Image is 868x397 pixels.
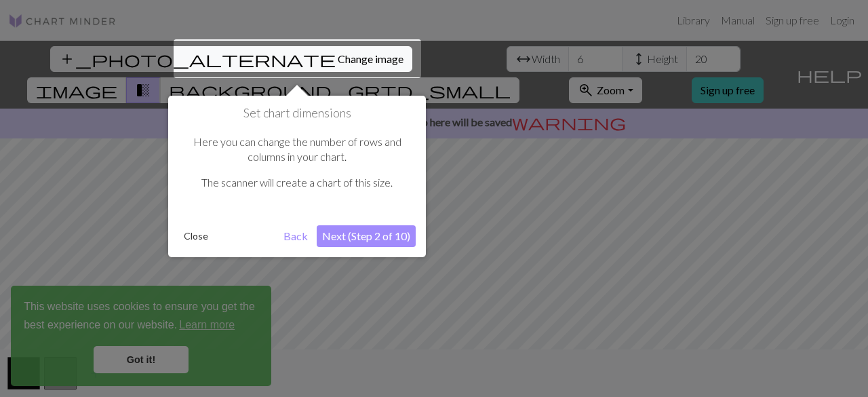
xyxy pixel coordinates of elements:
p: The scanner will create a chart of this size. [185,175,409,190]
button: Next (Step 2 of 10) [317,225,416,247]
button: Back [278,225,313,247]
button: Close [178,226,214,246]
h1: Set chart dimensions [178,106,416,121]
div: Set chart dimensions [168,96,426,257]
p: Here you can change the number of rows and columns in your chart. [185,134,409,165]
